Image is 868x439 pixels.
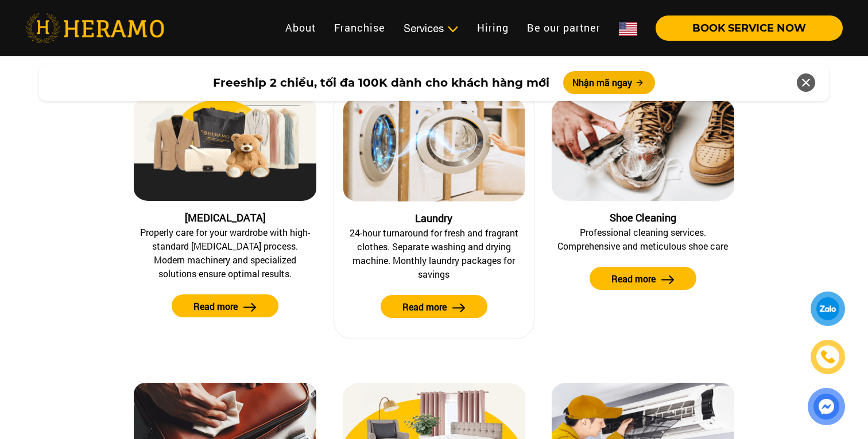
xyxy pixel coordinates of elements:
button: Read more [172,294,278,317]
a: Hiring [468,15,518,40]
a: About [276,15,325,40]
img: Shoe Cleaning [552,98,734,201]
img: Laundry [343,98,525,201]
img: Flag_of_US.png [619,22,637,36]
span: Freeship 2 chiều, tối đa 100K dành cho khách hàng mới [213,74,549,91]
button: BOOK SERVICE NOW [656,15,843,41]
label: Read more [611,272,656,286]
button: Read more [381,295,487,318]
img: heramo-logo.png [25,13,164,43]
div: Shoe Cleaning [552,210,734,226]
a: Be our partner [518,15,610,40]
div: Properly care for your wardrobe with high-standard [MEDICAL_DATA] process. Modern machinery and s... [137,226,313,281]
label: Read more [402,300,447,314]
div: Services [404,21,459,36]
a: phone-icon [812,341,843,372]
a: Franchise [325,15,394,40]
a: LaundryLaundry24-hour turnaround for fresh and fragrant clothes. Separate washing and drying mach... [334,88,534,339]
div: 24-hour turnaround for fresh and fragrant clothes. Separate washing and drying machine. Monthly l... [346,226,522,281]
button: Read more [590,267,696,290]
label: Read more [193,300,238,313]
img: subToggleIcon [447,24,459,35]
div: [MEDICAL_DATA] [134,210,316,226]
img: arrow [661,275,675,284]
a: Read more arrow [552,267,734,290]
a: Shoe CleaningShoe CleaningProfessional cleaning services. Comprehensive and meticulous shoe care ... [542,88,743,310]
a: Read more arrow [343,295,525,318]
img: arrow [452,304,466,312]
a: Read more arrow [134,294,316,317]
a: Dry Cleaning[MEDICAL_DATA]Properly care for your wardrobe with high-standard [MEDICAL_DATA] proce... [125,88,325,338]
img: arrow [243,303,257,312]
button: Nhận mã ngay [563,71,655,94]
div: Laundry [343,211,525,226]
img: Dry Cleaning [134,98,316,201]
a: BOOK SERVICE NOW [646,23,843,33]
div: Professional cleaning services. Comprehensive and meticulous shoe care [555,226,731,253]
img: phone-icon [821,351,835,363]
